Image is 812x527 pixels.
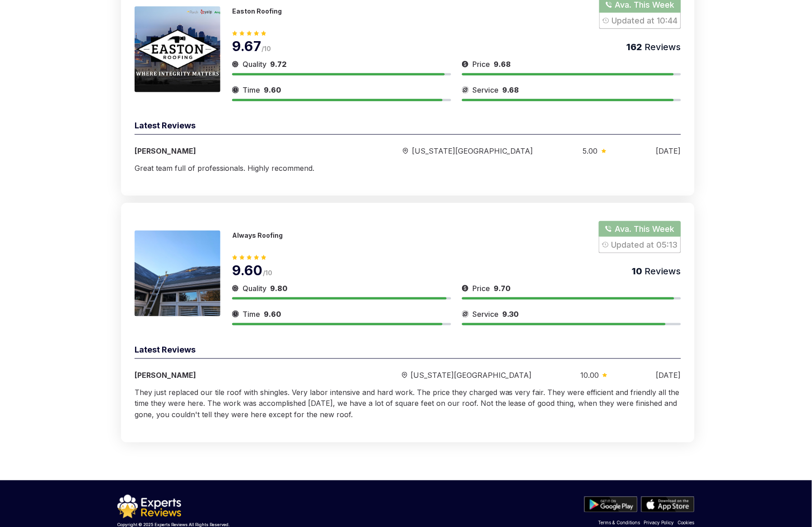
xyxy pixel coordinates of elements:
[632,266,643,277] span: 10
[232,38,261,54] span: 9.67
[494,60,511,69] span: 9.68
[135,6,220,92] img: 175162370591194.jpeg
[135,119,681,135] div: Latest Reviews
[243,283,266,294] span: Quality
[232,283,239,294] img: slider icon
[135,146,353,156] div: [PERSON_NAME]
[462,283,469,294] img: slider icon
[462,59,469,70] img: slider icon
[643,42,681,52] span: Reviews
[264,310,281,319] span: 9.60
[135,370,353,381] div: [PERSON_NAME]
[135,343,681,359] div: Latest Reviews
[462,85,469,95] img: slider icon
[263,269,273,277] span: /10
[656,370,681,381] div: [DATE]
[678,520,695,527] a: Cookies
[232,262,263,278] span: 9.60
[232,59,239,70] img: slider icon
[232,85,239,95] img: slider icon
[502,310,519,319] span: 9.30
[494,284,510,293] span: 9.70
[232,309,239,320] img: slider icon
[264,85,281,94] span: 9.60
[135,164,314,173] span: Great team full of professionals. Highly recommend.
[243,309,260,320] span: Time
[580,370,599,381] span: 10.00
[472,59,490,70] span: Price
[270,60,287,69] span: 9.72
[627,42,643,52] span: 162
[472,309,499,320] span: Service
[643,266,681,277] span: Reviews
[232,7,282,15] p: Easton Roofing
[602,149,607,153] img: slider icon
[403,148,408,155] img: slider icon
[462,309,469,320] img: slider icon
[644,520,674,527] a: Privacy Policy
[270,284,287,293] span: 9.80
[472,85,499,95] span: Service
[402,372,407,379] img: slider icon
[232,231,283,239] p: Always Roofing
[472,283,490,294] span: Price
[135,388,680,419] span: They just replaced our tile roof with shingles. Very labor intensive and hard work. The price the...
[584,497,638,513] img: play store btn
[583,146,598,156] span: 5.00
[117,495,181,518] img: logo
[135,231,220,316] img: 175437826764650.jpeg
[411,370,532,381] span: [US_STATE][GEOGRAPHIC_DATA]
[243,85,260,95] span: Time
[243,59,266,70] span: Quality
[502,85,519,94] span: 9.68
[598,520,640,527] a: Terms & Conditions
[602,373,607,377] img: slider icon
[656,146,681,156] div: [DATE]
[261,45,271,52] span: /10
[641,497,695,513] img: apple store btn
[412,146,533,156] span: [US_STATE][GEOGRAPHIC_DATA]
